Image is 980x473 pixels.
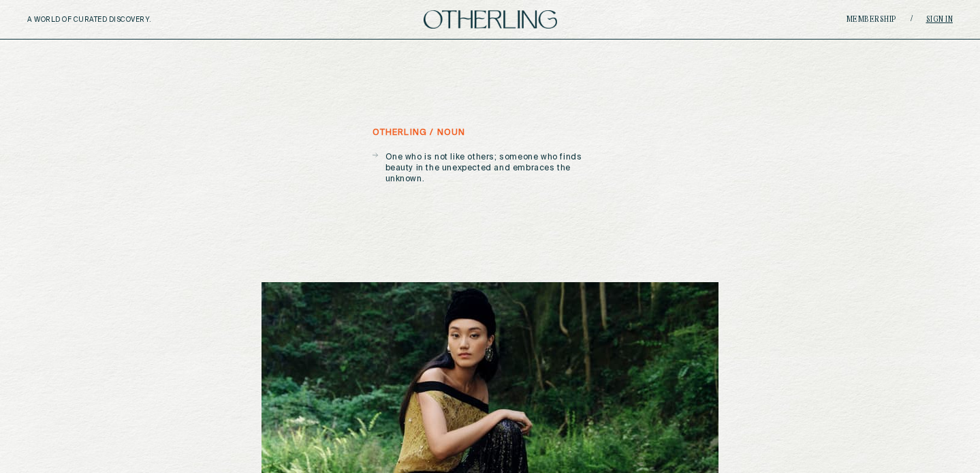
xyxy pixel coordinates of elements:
[424,10,557,29] img: logo
[911,14,913,25] span: /
[373,128,466,138] h5: otherling / noun
[385,152,608,185] p: One who is not like others; someone who finds beauty in the unexpected and embraces the unknown.
[847,16,897,24] a: Membership
[27,16,210,24] h5: A WORLD OF CURATED DISCOVERY.
[926,16,953,24] a: Sign in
